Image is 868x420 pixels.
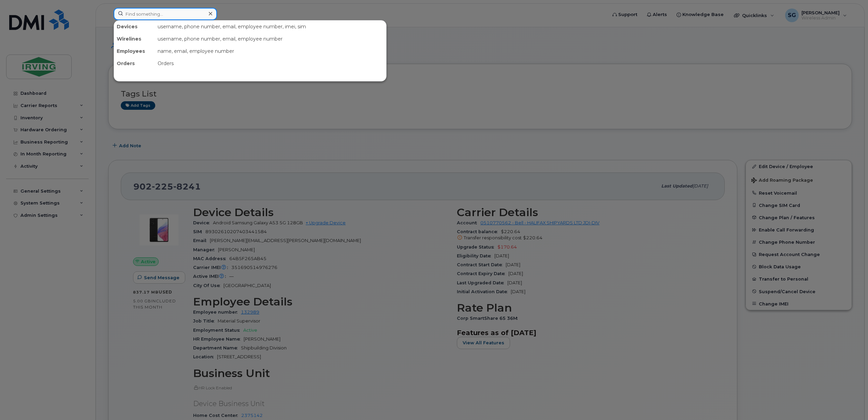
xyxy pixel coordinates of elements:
div: Orders [114,57,155,70]
div: Employees [114,45,155,57]
div: username, phone number, email, employee number [155,33,386,45]
div: Orders [155,57,386,70]
div: Devices [114,20,155,33]
div: username, phone number, email, employee number, imei, sim [155,20,386,33]
div: name, email, employee number [155,45,386,57]
div: Wirelines [114,33,155,45]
